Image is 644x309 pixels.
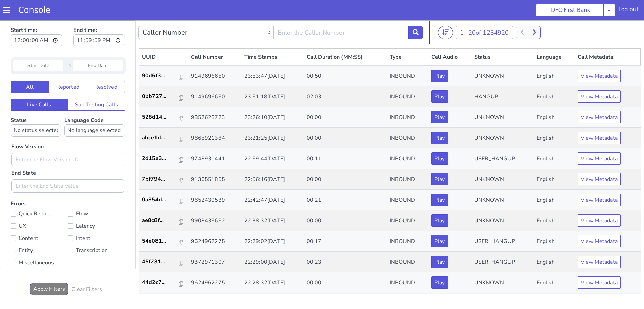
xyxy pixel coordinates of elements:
td: 9652430539 [188,169,242,190]
th: Call Number [188,28,242,45]
td: English [534,231,575,252]
th: Type [387,28,429,45]
button: Play [431,132,448,144]
label: Status [11,96,61,116]
td: 22:59:44[DATE] [242,128,304,149]
a: ae8c8f... [142,196,186,204]
td: English [534,169,575,190]
button: Sub Testing Calls [68,78,125,90]
button: View Metadata [578,91,621,103]
p: 44d2c7... [142,258,179,266]
td: 9149696650 [188,45,242,66]
td: 9136551855 [188,149,242,169]
th: Status [472,28,534,45]
td: 23:53:47[DATE] [242,45,304,66]
label: Errors [11,180,125,248]
button: All [11,61,49,73]
a: 2d15a3... [142,134,186,142]
th: Time Stamps [242,28,304,45]
label: Flow Version [11,122,44,130]
td: 02:03 [304,66,387,87]
td: 22:42:47[DATE] [242,169,304,190]
p: 0a854d... [142,175,179,183]
a: 528d14... [142,92,186,101]
button: View Metadata [578,70,621,82]
button: View Metadata [578,235,621,248]
td: 22:38:32[DATE] [242,190,304,211]
td: English [534,190,575,211]
td: 9624962275 [188,252,242,273]
td: INBOUND [387,107,429,128]
p: ae8c8f... [142,196,179,204]
button: Play [431,215,448,227]
button: View Metadata [578,49,621,62]
td: INBOUND [387,87,429,107]
label: Flow [68,189,125,198]
td: UNKNOWN [472,107,534,128]
td: INBOUND [387,211,429,231]
button: View Metadata [578,215,621,227]
p: 90d6f3... [142,51,179,59]
td: 00:00 [304,149,387,169]
th: Call Duration (MM:SS) [304,28,387,45]
td: UNKNOWN [472,273,534,293]
span: 20 of 1234920 [468,8,509,16]
input: Start Date [13,40,63,51]
a: 45f231... [142,237,186,245]
button: Play [431,256,448,268]
button: View Metadata [578,194,621,206]
button: Play [431,235,448,248]
button: View Metadata [578,173,621,186]
label: Language Code [64,96,125,116]
td: English [534,66,575,87]
button: Play [431,153,448,165]
td: INBOUND [387,128,429,149]
div: Log out [618,5,639,16]
td: UNKNOWN [472,252,534,273]
td: English [534,273,575,293]
td: 9149696650 [188,66,242,87]
label: End time: [73,4,125,28]
td: 9372971307 [188,231,242,252]
a: Console [10,5,59,15]
th: Language [534,28,575,45]
input: Start time: [11,14,62,26]
td: 9624962275 [188,211,242,231]
button: Resolved [87,61,125,73]
td: 9624962275 [188,273,242,293]
p: 0bb727... [142,72,179,80]
td: HANGUP [472,66,534,87]
td: English [534,149,575,169]
input: Enter the End State Value [11,159,124,172]
label: Quick Report [11,189,68,198]
th: UUID [139,28,189,45]
td: 00:17 [304,211,387,231]
p: 45f231... [142,237,179,245]
td: English [534,107,575,128]
input: End time: [73,14,125,26]
td: 22:29:02[DATE] [242,211,304,231]
td: 00:00 [304,252,387,273]
td: 00:00 [304,273,387,293]
h6: Clear Filters [71,266,102,272]
td: INBOUND [387,66,429,87]
button: Play [431,111,448,124]
td: 9908435652 [188,190,242,211]
button: IDFC First Bank [536,4,604,16]
label: Entity [11,225,68,235]
td: 00:00 [304,87,387,107]
p: 54e081... [142,217,179,225]
label: Content [11,213,68,223]
td: 22:56:16[DATE] [242,149,304,169]
td: 00:50 [304,45,387,66]
td: 9852628723 [188,87,242,107]
td: English [534,128,575,149]
td: English [534,87,575,107]
a: 90d6f3... [142,51,186,59]
td: INBOUND [387,169,429,190]
td: 9748931441 [188,128,242,149]
p: abce1d... [142,113,179,121]
a: 0bb727... [142,72,186,80]
td: UNKNOWN [472,87,534,107]
button: View Metadata [578,256,621,268]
